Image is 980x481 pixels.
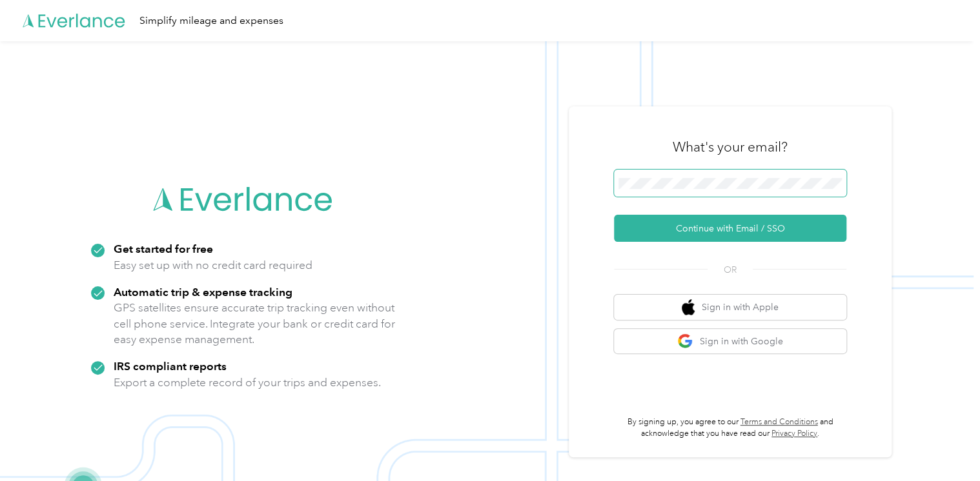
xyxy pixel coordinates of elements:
a: Terms and Conditions [740,417,818,427]
span: OR [708,263,753,277]
h3: What's your email? [673,138,788,156]
p: Export a complete record of your trips and expenses. [114,375,381,391]
p: By signing up, you agree to our and acknowledge that you have read our . [614,417,846,439]
p: GPS satellites ensure accurate trip tracking even without cell phone service. Integrate your bank... [114,300,396,348]
img: google logo [677,333,693,349]
strong: IRS compliant reports [114,359,227,373]
button: Continue with Email / SSO [614,215,846,242]
p: Easy set up with no credit card required [114,257,312,273]
div: Simplify mileage and expenses [139,13,283,29]
strong: Get started for free [114,242,213,255]
img: apple logo [682,299,695,315]
button: google logoSign in with Google [614,329,846,354]
strong: Automatic trip & expense tracking [114,285,292,299]
button: apple logoSign in with Apple [614,295,846,320]
a: Privacy Policy [771,429,817,438]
